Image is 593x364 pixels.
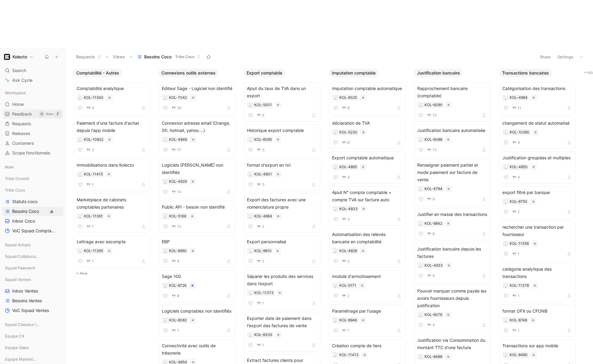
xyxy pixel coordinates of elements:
span: 2 [262,225,264,228]
span: Immobilisations dans Kolecto [77,161,147,169]
div: 💡 [78,95,82,100]
button: 💡 [78,249,82,253]
button: KolectoKolecto [2,53,35,61]
span: changement de statut automatisé [502,120,573,127]
div: KOL-4865 [339,164,357,170]
div: 💡 [333,249,338,253]
a: Rapprochement bancaire (comptable)13 [414,82,491,122]
span: VoC Squad Comptabilité [12,228,55,234]
button: Settings [555,53,576,61]
div: KOL-4784 [425,186,442,192]
span: Search [12,67,26,74]
button: Requests [73,52,104,61]
button: 💡 [248,172,252,176]
img: Kolecto [4,54,10,60]
button: 1 [85,223,95,230]
span: Main [5,164,14,170]
div: Tribe CocoStatuts cocoBesoins CocoInbox CocoVoC Squad Comptabilité [2,185,63,235]
span: 13 [177,225,181,228]
a: Inbox Coco [2,217,63,226]
a: Besoins Coco [2,207,63,216]
span: Rapprochement bancaire (comptable) [417,85,488,99]
img: 💡 [163,215,167,218]
div: KOL-7042 [169,95,187,101]
span: 4 [518,175,520,179]
button: 💡 [78,172,82,176]
span: Export comptable automatique [332,154,403,161]
img: 💡 [78,138,82,142]
button: 💡 [418,221,423,226]
span: Catégorisation des transactions [502,85,573,92]
div: KOL-11415 [84,171,103,177]
img: 💡 [419,222,422,226]
div: Search [2,66,63,75]
div: Tribe Coco [2,185,63,195]
button: Export comptable [244,69,285,77]
span: Squad Achats [5,242,31,248]
a: Ajout N° compte comptable + compte TVA sur facture auto3 [329,186,405,226]
a: Imputation comptable automatique8 [329,82,405,114]
span: Logiciels [PERSON_NAME] non identifiés [162,161,232,176]
a: Justifier en masse des transactions6 [414,208,491,240]
span: Justification groupées et multiples [502,154,573,161]
a: Requests [2,119,63,128]
a: Automatisation des relevés bancaire en comptabilité2 [329,228,405,268]
button: 13 [426,147,438,153]
a: rechercher une transaction par fournisseur1 [500,221,576,260]
span: 11 [518,106,521,110]
span: Ajout N° compte comptable + compte TVA sur facture auto [332,189,403,203]
img: 💡 [78,173,82,176]
span: Feedback [12,111,32,117]
button: 💡 [163,214,167,218]
button: 1 [85,258,95,265]
button: 4 [511,139,521,146]
a: Catégorisation des transactions11 [500,82,576,114]
img: 💡 [248,103,252,107]
button: 💡 [504,199,508,204]
span: 8 [347,106,350,110]
button: 20 [170,105,183,111]
a: Renseigner paiement partiel et mode paiement sur facture de vente9 [414,159,491,206]
img: 💡 [78,215,82,218]
span: Tribe Growth [5,175,29,182]
a: FeedbackGthenF [2,109,63,119]
div: 💡 [504,95,508,100]
span: déclaration de TVA [332,120,403,127]
span: Comptabilité analytique [77,85,147,92]
div: 💡 [504,241,508,246]
span: 1 [92,183,94,186]
button: 9 [170,258,181,265]
div: KOL-4864 [254,213,272,219]
button: 💡 [418,103,423,107]
a: format d'export en txt3 [244,159,320,191]
button: 4 [85,105,95,111]
button: Share [537,53,553,61]
span: 4 [347,175,350,179]
button: Besoins CocoTribe Coco [134,52,203,61]
span: 1 [92,225,94,228]
span: 1 [518,252,519,256]
span: Statuts coco [12,199,37,205]
div: Squad Achats [2,240,63,251]
button: 3 [255,181,266,188]
button: 6 [426,231,436,237]
button: 💡 [418,137,423,142]
a: Scope fonctionnels [2,148,63,158]
button: 13 [426,112,438,119]
span: Renseigner paiement partiel et mode paiement sur facture de vente [417,161,488,183]
a: Logiciels [PERSON_NAME] non identifiés14 [159,159,235,198]
div: KOL-5001 [254,102,272,108]
div: 💡 [163,179,167,184]
div: Squad Collaborateurs [2,252,63,263]
button: 💡 [163,137,167,142]
a: export filtré par banque2 [500,186,576,218]
img: 💡 [504,165,508,169]
span: Scope fonctionnels [12,150,50,156]
span: Imputation comptable automatique [332,85,403,92]
span: Export comptable [247,70,282,76]
div: then [46,111,54,117]
a: Export comptable automatique4 [329,151,405,184]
